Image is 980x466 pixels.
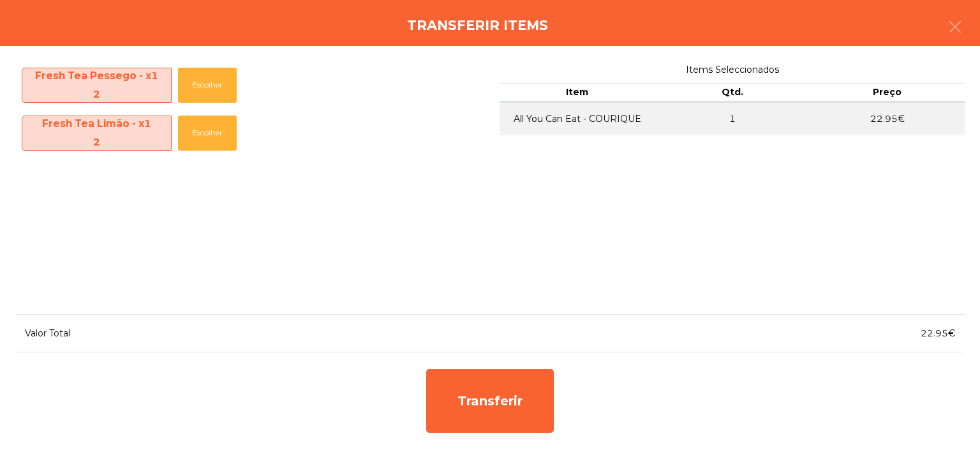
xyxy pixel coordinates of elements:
[500,102,655,135] td: All You Can Eat - COURIQUE
[22,114,171,151] span: Fresh Tea Limão - x1
[22,66,171,103] span: Fresh Tea Pessego - x1
[178,68,237,103] button: Escolher
[655,83,810,102] th: Qtd.
[426,369,554,433] div: Transferir
[22,133,171,151] div: 2
[655,102,810,135] td: 1
[500,61,965,79] span: Items Seleccionados
[407,16,548,35] h4: Transferir items
[500,83,655,102] th: Item
[22,85,171,103] div: 2
[810,83,965,102] th: Preço
[178,116,237,151] button: Escolher
[921,327,955,339] span: 22.95€
[810,102,965,135] td: 22.95€
[25,327,70,339] span: Valor Total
